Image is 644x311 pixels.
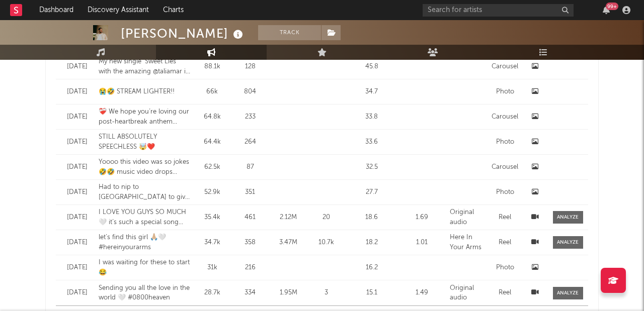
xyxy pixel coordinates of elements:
div: Reel [490,288,520,298]
div: 233 [232,112,268,122]
div: [DATE] [61,137,94,147]
div: 20 [309,213,344,223]
div: Here In Your Arms [450,233,485,252]
div: I LOVE YOU GUYS SO MUCH 🤍 it’s such a special song and seeing this last night has filled me with ... [99,208,192,227]
div: 27.7 [349,187,394,197]
div: 64.8k [197,112,228,122]
div: Original audio [450,283,485,303]
div: Photo [490,137,520,147]
div: 64.4k [197,137,228,147]
div: Reel [490,238,520,248]
div: 461 [232,213,268,223]
div: 1.01 [399,238,445,248]
div: 33.8 [349,112,394,122]
div: Yoooo this video was so jokes 🤣🤣 music video drops [DATE] at 1pm 📺 - go to @spotify now to see an... [99,157,192,177]
div: Original audio [450,208,485,227]
div: STILL ABSOLUTELY SPEECHLESS 🤯❤️ [99,132,192,152]
div: 804 [232,87,268,97]
div: 88.1k [197,62,228,72]
div: 128 [232,62,268,72]
div: 1.95M [273,288,304,298]
div: 18.6 [349,213,394,223]
div: 1.49 [399,288,445,298]
div: [DATE] [61,288,94,298]
div: 99 + [606,3,618,10]
div: 2.12M [273,213,304,223]
div: 35.4k [197,213,228,223]
div: ❤️‍🩹 We hope you’re loving our post-heartbreak anthem #HeartStillBeating 💓 [99,107,192,127]
div: 87 [232,162,268,172]
div: 28.7k [197,288,228,298]
div: 3.47M [273,238,304,248]
div: 1.69 [399,213,445,223]
div: 18.2 [349,238,394,248]
div: Photo [490,87,520,97]
div: 15.1 [349,288,394,298]
div: 3 [309,288,344,298]
div: [DATE] [61,162,94,172]
div: 264 [232,137,268,147]
div: 334 [232,288,268,298]
div: Sending you all the love in the world 🤍 #0800heaven [99,283,192,303]
div: 31k [197,263,228,273]
div: 358 [232,238,268,248]
div: [DATE] [61,87,94,97]
div: 16.2 [349,263,394,273]
button: Track [258,25,321,40]
div: [PERSON_NAME] [121,25,246,42]
div: 34.7 [349,87,394,97]
div: [DATE] [61,187,94,197]
div: 62.5k [197,162,228,172]
div: let’s find this girl 🙏🏼🤍 #hereinyourarms [99,233,192,252]
div: 351 [232,187,268,197]
div: 32.5 [349,162,394,172]
div: Carousel [490,162,520,172]
input: Search for artists [423,4,574,17]
div: [DATE] [61,62,94,72]
div: Had to nip to [GEOGRAPHIC_DATA] to give the lads an exclusive preview 😂😭 @[PERSON_NAME].ball1 @ja... [99,182,192,202]
div: 10.7k [309,238,344,248]
div: 52.9k [197,187,228,197]
div: Carousel [490,62,520,72]
div: 😭🤣 STREAM LIGHTER!! [99,87,192,97]
div: Carousel [490,112,520,122]
div: [DATE] [61,112,94,122]
div: 66k [197,87,228,97]
div: [DATE] [61,263,94,273]
button: 99+ [603,6,610,14]
div: 45.8 [349,62,394,72]
div: [DATE] [61,213,94,223]
div: 34.7k [197,238,228,248]
div: Reel [490,213,520,223]
div: 33.6 [349,137,394,147]
div: [DATE] [61,238,94,248]
div: My new single ‘Sweet Lies’ with the amazing @taliamar is dropping [DATE] and is available to pre-... [99,57,192,76]
div: I was waiting for these to start 😂 [99,258,192,277]
div: Photo [490,263,520,273]
div: 216 [232,263,268,273]
div: Photo [490,187,520,197]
